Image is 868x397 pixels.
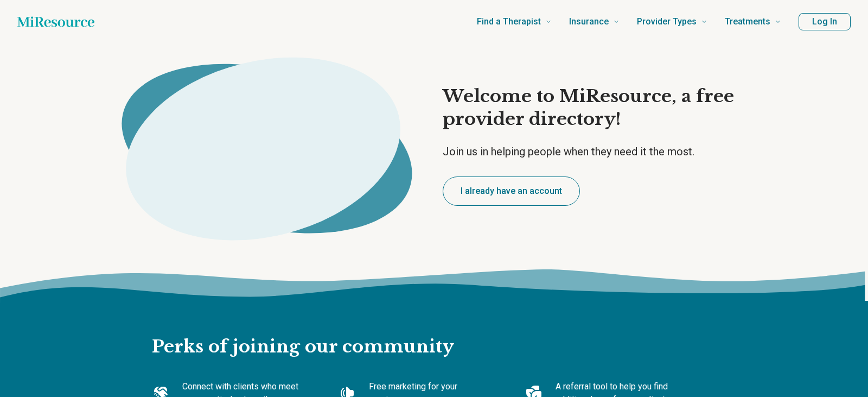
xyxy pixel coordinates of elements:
[637,14,697,29] span: Provider Types
[17,11,94,33] a: Home page
[152,301,716,358] h2: Perks of joining our community
[725,14,770,29] span: Treatments
[443,177,580,206] button: I already have an account
[443,85,764,130] h1: Welcome to MiResource, a free provider directory!
[569,14,609,29] span: Insurance
[443,144,764,159] p: Join us in helping people when they need it the most.
[477,14,541,29] span: Find a Therapist
[799,13,851,30] button: Log In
